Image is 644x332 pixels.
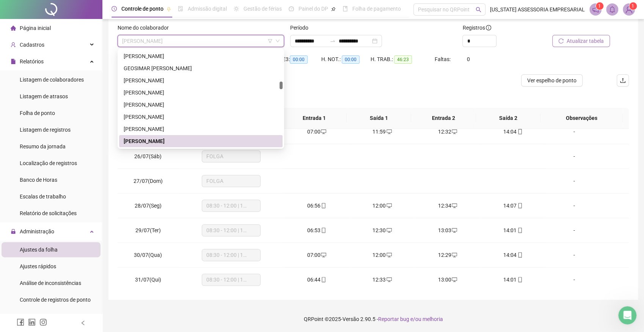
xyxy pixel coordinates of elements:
[573,129,575,135] span: -
[206,151,256,162] span: FOLGA
[275,39,280,43] span: down
[503,203,517,209] span: 14:07
[307,227,320,233] span: 06:53
[386,129,392,134] span: desktop
[342,55,360,64] span: 00:00
[451,277,457,282] span: desktop
[342,316,359,322] span: Versão
[307,277,320,283] span: 06:44
[347,108,411,129] th: Saída 1
[490,5,585,14] span: [US_STATE] ASSESSORIA EMPRESARIAL
[20,297,91,303] span: Controle de registros de ponto
[320,129,326,134] span: desktop
[331,7,336,11] span: pushpin
[119,62,283,74] div: GEOSIMAR MAGALHAES LIMA
[166,7,171,11] span: pushpin
[438,277,451,283] span: 13:00
[330,38,336,44] span: swap-right
[386,228,392,233] span: desktop
[517,277,523,282] span: mobile
[298,6,328,12] span: Painel do DP
[124,113,278,121] div: [PERSON_NAME]
[320,252,326,258] span: desktop
[20,263,56,269] span: Ajustes rápidos
[119,87,283,99] div: GEOVALDO DIAS FERREIRA
[618,306,636,324] iframe: Intercom live chat
[386,277,392,282] span: desktop
[503,129,517,135] span: 14:04
[476,7,481,13] span: search
[206,225,256,236] span: 08:30 - 12:00 | 13:12 - 18:30
[321,55,371,64] div: H. NOT.:
[623,4,635,15] img: 89980
[372,129,386,135] span: 11:59
[112,6,117,11] span: clock-circle
[124,125,278,133] div: [PERSON_NAME]
[119,135,283,147] div: GERALDO LALAU DE SOUZA
[573,153,575,159] span: -
[121,6,163,12] span: Controle de ponto
[124,88,278,97] div: [PERSON_NAME]
[124,64,278,72] div: GEOSIMAR [PERSON_NAME]
[135,277,161,283] span: 31/07(Qui)
[476,108,540,129] th: Saída 2
[124,137,278,145] div: [PERSON_NAME]
[206,200,256,211] span: 08:30 - 12:00 | 13:12 - 18:30
[20,127,71,133] span: Listagem de registros
[135,227,161,233] span: 29/07(Ter)
[467,56,470,62] span: 0
[134,252,162,258] span: 30/07(Qua)
[178,6,183,11] span: file-done
[438,252,451,258] span: 12:29
[386,252,392,258] span: desktop
[598,3,601,9] span: 1
[289,6,294,11] span: dashboard
[206,274,256,285] span: 08:30 - 12:00 | 13:12 - 18:30
[124,76,278,85] div: [PERSON_NAME]
[352,6,401,12] span: Folha de pagamento
[462,24,491,32] span: Registros
[503,227,517,233] span: 14:01
[124,101,278,109] div: [PERSON_NAME]
[39,318,47,326] span: instagram
[451,129,457,134] span: desktop
[438,129,451,135] span: 12:32
[20,210,77,216] span: Relatório de solicitações
[394,55,412,64] span: 46:23
[330,38,336,44] span: to
[371,55,435,64] div: H. TRAB.:
[282,108,346,129] th: Entrada 1
[592,6,599,13] span: notification
[620,77,626,83] span: upload
[243,6,282,12] span: Gestão de férias
[11,229,16,234] span: lock
[20,25,51,31] span: Página inicial
[527,76,576,85] span: Ver espelho de ponto
[11,42,16,47] span: user-add
[517,129,523,134] span: mobile
[118,24,174,32] label: Nome do colaborador
[20,110,55,116] span: Folha de ponto
[372,203,386,209] span: 12:00
[320,228,326,233] span: mobile
[386,203,392,208] span: desktop
[28,318,36,326] span: linkedin
[20,247,58,253] span: Ajustes da folha
[11,59,16,64] span: file
[451,252,457,258] span: desktop
[119,50,283,62] div: GENIVAN ALVES DA SILVA
[188,6,227,12] span: Admissão digital
[20,313,72,319] span: Gestão de solicitações
[372,277,386,283] span: 12:33
[372,227,386,233] span: 12:30
[134,153,162,159] span: 26/07(Sáb)
[631,3,634,9] span: 1
[290,55,308,64] span: 00:00
[503,252,517,258] span: 14:04
[521,74,583,87] button: Ver espelho de ponto
[124,52,278,60] div: [PERSON_NAME]
[517,228,523,233] span: mobile
[135,203,162,209] span: 28/07(Seg)
[119,111,283,123] div: GERALDO CARNEIRO DA SILVA
[234,6,239,11] span: sun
